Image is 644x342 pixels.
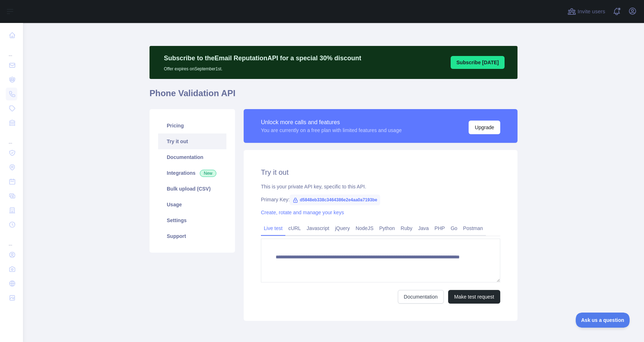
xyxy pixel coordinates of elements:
[6,131,17,145] div: ...
[376,222,398,234] a: Python
[149,88,517,105] h1: Phone Validation API
[261,167,500,177] h2: Try it out
[158,197,226,212] a: Usage
[261,118,402,127] div: Unlock more calls and features
[6,233,17,247] div: ...
[158,181,226,197] a: Bulk upload (CSV)
[261,127,402,134] div: You are currently on a free plan with limited features and usage
[578,8,605,16] span: Invite users
[448,290,500,304] button: Make test request
[285,222,304,234] a: cURL
[164,63,361,72] p: Offer expires on September 1st.
[164,53,361,63] p: Subscribe to the Email Reputation API for a special 30 % discount
[566,6,607,17] button: Invite users
[158,165,226,181] a: Integrations New
[304,222,332,234] a: Javascript
[261,210,344,215] a: Create, rotate and manage your keys
[261,196,500,203] div: Primary Key:
[576,313,630,328] iframe: Toggle Customer Support
[158,149,226,165] a: Documentation
[261,183,500,190] div: This is your private API key, specific to this API.
[398,290,444,304] a: Documentation
[158,133,226,149] a: Try it out
[261,222,285,234] a: Live test
[6,43,17,57] div: ...
[290,195,380,205] span: d5848eb338c3464386e2e4aa0a7193be
[469,121,500,134] button: Upgrade
[398,222,415,234] a: Ruby
[451,56,505,69] button: Subscribe [DATE]
[353,222,376,234] a: NodeJS
[158,228,226,244] a: Support
[448,222,460,234] a: Go
[158,118,226,133] a: Pricing
[158,212,226,228] a: Settings
[460,222,486,234] a: Postman
[432,222,448,234] a: PHP
[415,222,432,234] a: Java
[332,222,353,234] a: jQuery
[200,170,216,177] span: New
